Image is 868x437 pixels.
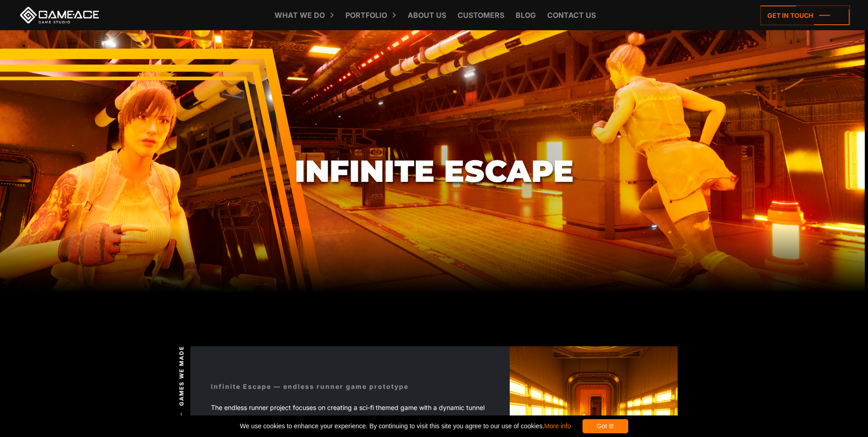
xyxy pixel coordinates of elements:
a: Get in touch [760,5,850,25]
span: We use cookies to enhance your experience. By continuing to visit this site you agree to our use ... [240,419,571,433]
div: Infinite Escape — endless runner game prototype [211,382,409,391]
h1: Infinite Escape [295,154,574,188]
div: Got it! [582,419,628,433]
a: More info [544,422,571,430]
span: Games we made [178,346,186,406]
